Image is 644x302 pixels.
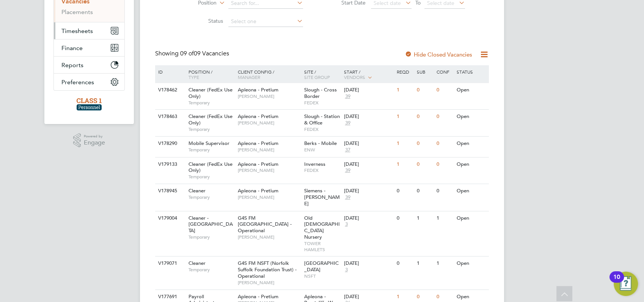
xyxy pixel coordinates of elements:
[54,39,124,56] button: Finance
[304,87,337,99] span: Slough - Cross Border
[455,65,488,78] div: Status
[53,98,125,110] a: Go to home page
[238,167,300,173] span: [PERSON_NAME]
[435,137,454,151] div: 0
[344,215,393,222] div: [DATE]
[304,260,339,273] span: [GEOGRAPHIC_DATA]
[344,113,393,120] div: [DATE]
[238,147,300,153] span: [PERSON_NAME]
[304,167,340,173] span: FEDEX
[344,140,393,147] div: [DATE]
[614,272,638,296] button: Open Resource Center, 10 new notifications
[183,65,236,83] div: Position /
[304,241,340,252] span: TOWER HAMLETS
[415,137,435,151] div: 0
[238,113,278,120] span: Apleona - Pretium
[156,184,183,198] div: V178945
[188,126,234,132] span: Temporary
[188,147,234,153] span: Temporary
[188,113,232,126] span: Cleaner (FedEx Use Only)
[415,157,435,171] div: 0
[304,215,340,241] span: Old [DEMOGRAPHIC_DATA] Nursery
[395,157,415,171] div: 1
[156,256,183,271] div: V179071
[455,211,488,225] div: Open
[238,187,278,194] span: Apleona - Pretium
[415,83,435,97] div: 0
[344,260,393,267] div: [DATE]
[188,267,234,273] span: Temporary
[238,93,300,99] span: [PERSON_NAME]
[188,87,232,99] span: Cleaner (FedEx Use Only)
[156,137,183,151] div: V178290
[344,194,351,201] span: 39
[344,93,351,100] span: 39
[156,83,183,97] div: V178462
[304,273,340,279] span: NSFT
[61,79,94,86] span: Preferences
[188,234,234,240] span: Temporary
[238,140,278,146] span: Apleona - Pretium
[304,147,340,153] span: ENW
[455,83,488,97] div: Open
[395,211,415,225] div: 0
[455,110,488,124] div: Open
[304,187,340,207] span: Siemens - [PERSON_NAME]
[188,100,234,106] span: Temporary
[455,256,488,271] div: Open
[238,280,300,286] span: [PERSON_NAME]
[188,74,199,80] span: Type
[395,65,415,78] div: Reqd
[54,22,124,39] button: Timesheets
[415,110,435,124] div: 0
[156,211,183,225] div: V179004
[61,61,83,69] span: Reports
[304,113,340,126] span: Slough - Station & Office
[395,83,415,97] div: 1
[238,215,292,234] span: G4S FM [GEOGRAPHIC_DATA] - Operational
[188,260,206,266] span: Cleaner
[61,8,93,16] a: Placements
[344,147,351,153] span: 37
[238,260,297,279] span: G4S FM NSFT (Norfolk Suffolk Foundation Trust) - Operational
[415,184,435,198] div: 0
[238,194,300,200] span: [PERSON_NAME]
[435,256,454,271] div: 1
[188,187,206,194] span: Cleaner
[238,234,300,240] span: [PERSON_NAME]
[238,293,278,300] span: Apleona - Pretium
[344,188,393,194] div: [DATE]
[395,110,415,124] div: 1
[155,50,231,58] div: Showing
[455,137,488,151] div: Open
[180,50,194,57] span: 09 of
[304,74,330,80] span: Site Group
[342,65,395,84] div: Start /
[188,215,233,234] span: Cleaner - [GEOGRAPHIC_DATA]
[61,44,83,52] span: Finance
[344,87,393,93] div: [DATE]
[188,161,232,174] span: Cleaner (FedEx Use Only)
[304,140,337,146] span: Berks - Mobile
[188,140,229,146] span: Mobile Supervisor
[405,51,472,58] label: Hide Closed Vacancies
[228,16,303,27] input: Select one
[344,120,351,126] span: 39
[435,157,454,171] div: 0
[84,140,105,146] span: Engage
[435,211,454,225] div: 1
[179,17,223,24] label: Status
[304,100,340,106] span: FEDEX
[156,110,183,124] div: V178463
[236,65,302,83] div: Client Config /
[238,161,278,167] span: Apleona - Pretium
[54,57,124,73] button: Reports
[156,157,183,171] div: V179133
[344,167,351,174] span: 39
[435,110,454,124] div: 0
[61,27,93,35] span: Timesheets
[304,161,325,167] span: Inverness
[435,184,454,198] div: 0
[395,184,415,198] div: 0
[188,194,234,200] span: Temporary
